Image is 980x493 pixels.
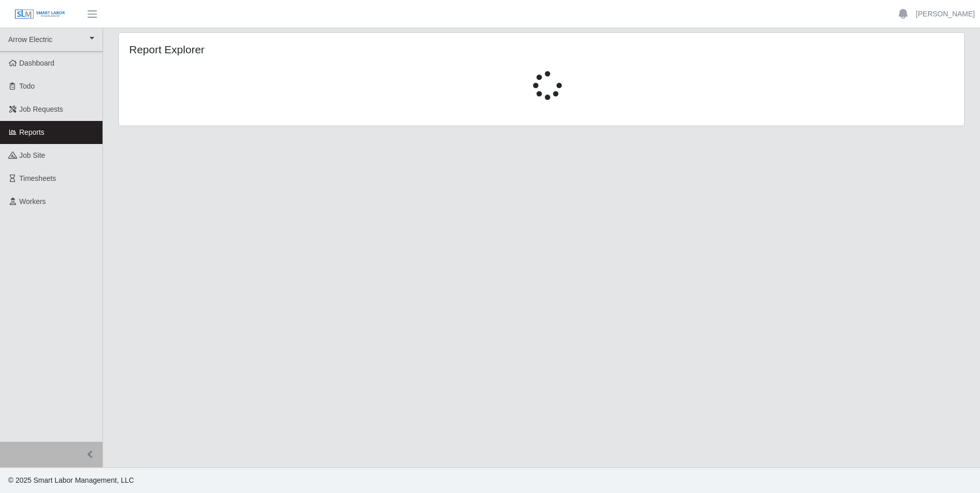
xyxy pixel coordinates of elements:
span: Dashboard [19,59,55,67]
span: job site [19,151,46,159]
span: Timesheets [19,174,56,182]
span: Todo [19,82,35,90]
span: © 2025 Smart Labor Management, LLC [8,476,134,484]
img: SLM Logo [14,9,66,20]
span: Job Requests [19,105,64,113]
a: [PERSON_NAME] [916,9,975,19]
span: Workers [19,197,46,206]
h4: Report Explorer [129,43,464,56]
span: Reports [19,128,45,136]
